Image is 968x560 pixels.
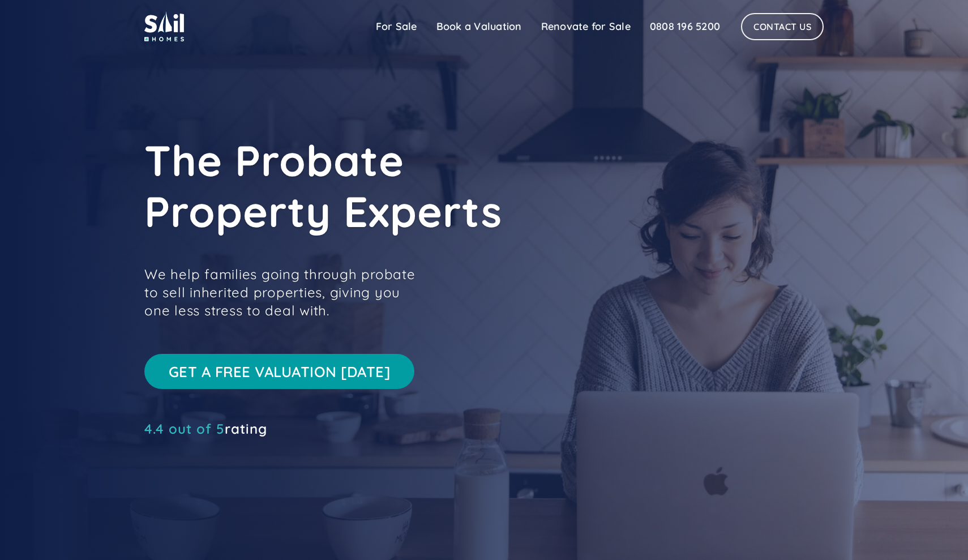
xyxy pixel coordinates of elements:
[144,135,654,237] h1: The Probate Property Experts
[144,423,267,434] div: rating
[640,15,730,38] a: 0808 196 5200
[144,265,427,320] p: We help families going through probate to sell inherited properties, giving you one less stress t...
[366,15,427,38] a: For Sale
[144,423,267,434] a: 4.4 out of 5rating
[741,13,824,40] a: Contact Us
[144,354,414,389] a: Get a free valuation [DATE]
[144,420,225,437] span: 4.4 out of 5
[144,11,184,41] img: sail home logo
[427,15,532,38] a: Book a Valuation
[532,15,640,38] a: Renovate for Sale
[144,440,314,454] iframe: Customer reviews powered by Trustpilot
